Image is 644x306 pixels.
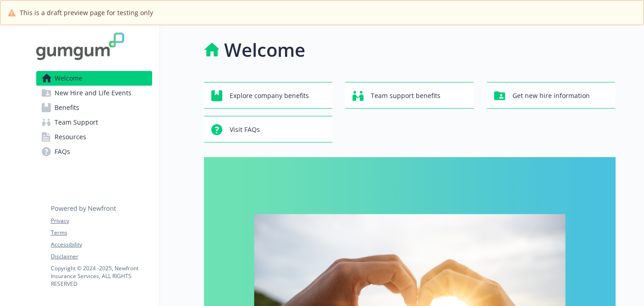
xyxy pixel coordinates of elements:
a: Privacy [51,217,152,225]
span: Explore company benefits [230,87,309,104]
p: Copyright © 2024 - 2025 , Newfront Insurance Services, ALL RIGHTS RESERVED [51,264,152,288]
button: Team support benefits [345,82,474,109]
h1: Welcome [224,36,305,64]
span: Get new hire information [512,87,590,104]
a: Resources [36,130,152,144]
a: New Hire and Life Events [36,86,152,100]
span: New Hire and Life Events [55,86,132,100]
a: Welcome [36,71,152,86]
button: Visit FAQs [204,116,333,142]
span: Team Support [55,115,98,130]
span: FAQs [55,144,70,159]
a: Benefits [36,100,152,115]
span: Visit FAQs [230,121,260,138]
button: Get new hire information [487,82,616,109]
a: Disclaimer [51,252,152,261]
button: Explore company benefits [204,82,333,109]
span: This is a draft preview page for testing only [20,8,153,17]
a: Terms [51,229,152,237]
span: Benefits [55,100,79,115]
a: FAQs [36,144,152,159]
span: Resources [55,130,86,144]
span: Team support benefits [371,87,440,104]
a: Team Support [36,115,152,130]
span: Welcome [55,71,83,86]
a: Accessibility [51,240,152,249]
